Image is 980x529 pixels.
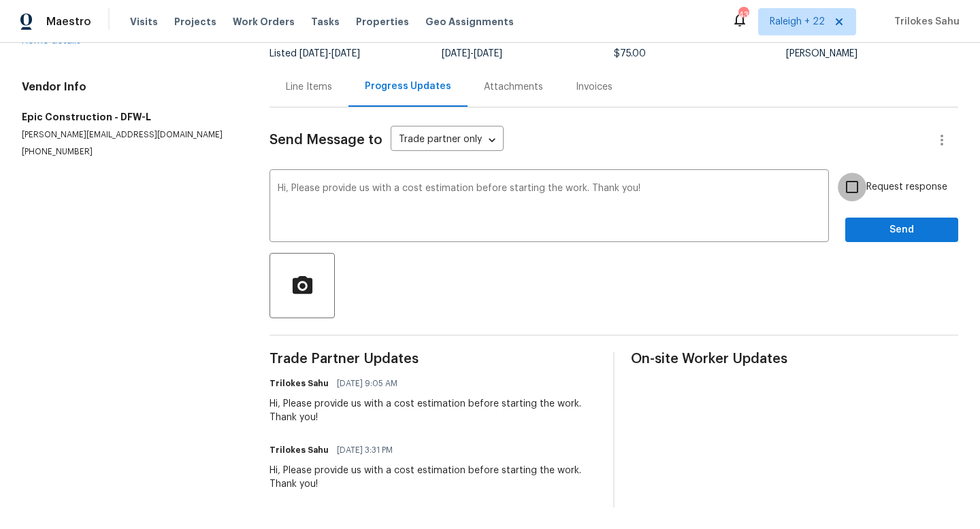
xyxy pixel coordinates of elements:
textarea: Hi, Please provide us with a cost estimation before starting the work. Thank you! [278,184,821,231]
span: [DATE] [299,49,328,58]
span: - [299,49,360,58]
span: Trade Partner Updates [269,352,597,366]
span: Send Message to [269,133,382,147]
span: Listed [269,49,360,58]
span: Properties [356,15,409,29]
span: [DATE] [442,49,470,58]
h6: Trilokes Sahu [269,443,329,457]
span: Visits [130,15,158,29]
span: [DATE] [331,49,360,58]
h4: Vendor Info [22,80,237,94]
div: Line Items [286,80,332,94]
span: $75.00 [614,49,646,58]
button: Send [845,218,958,243]
div: Hi, Please provide us with a cost estimation before starting the work. Thank you! [269,464,597,491]
span: - [442,49,502,58]
span: On-site Worker Updates [631,352,958,366]
p: [PHONE_NUMBER] [22,146,237,158]
span: Send [856,222,947,239]
p: [PERSON_NAME][EMAIL_ADDRESS][DOMAIN_NAME] [22,129,237,141]
span: [DATE] 3:31 PM [337,443,393,457]
div: Trade partner only [391,129,504,152]
div: Invoices [576,80,612,94]
span: Geo Assignments [425,15,514,29]
span: Trilokes Sahu [889,15,960,29]
div: Hi, Please provide us with a cost estimation before starting the work. Thank you! [269,397,597,424]
div: 435 [738,8,748,22]
h6: Trilokes Sahu [269,377,329,390]
span: Raleigh + 22 [770,15,825,29]
h5: Epic Construction - DFW-L [22,110,237,124]
span: Tasks [311,17,340,27]
span: [DATE] [474,49,502,58]
span: [DATE] 9:05 AM [337,377,397,390]
span: Maestro [46,15,91,29]
div: Progress Updates [365,80,451,93]
div: Attachments [484,80,543,94]
span: Projects [174,15,216,29]
span: Request response [866,180,947,194]
div: [PERSON_NAME] [786,49,958,58]
span: Work Orders [233,15,295,29]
